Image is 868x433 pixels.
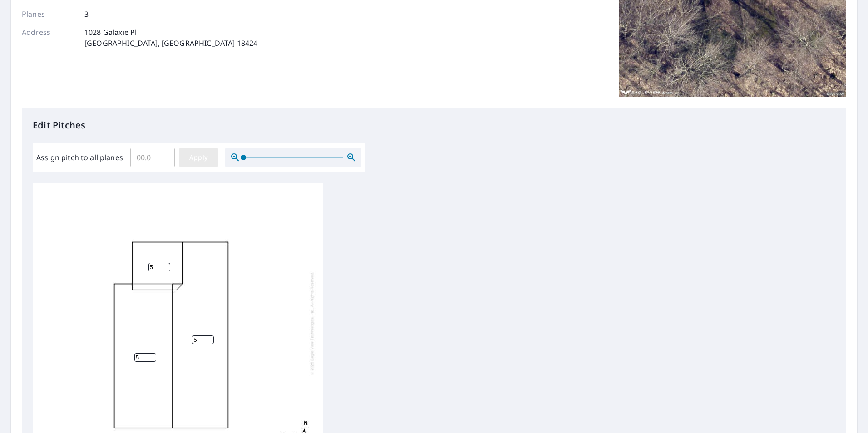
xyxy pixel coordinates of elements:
[187,152,211,163] span: Apply
[33,118,835,132] p: Edit Pitches
[84,9,89,20] p: 3
[130,145,175,170] input: 00.0
[84,27,257,49] p: 1028 Galaxie Pl [GEOGRAPHIC_DATA], [GEOGRAPHIC_DATA] 18424
[179,148,218,167] button: Apply
[22,9,76,20] p: Planes
[22,27,76,49] p: Address
[36,152,123,163] label: Assign pitch to all planes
